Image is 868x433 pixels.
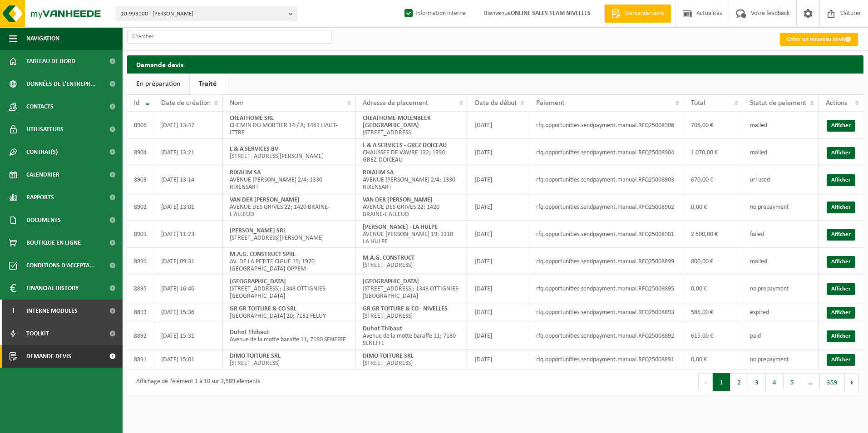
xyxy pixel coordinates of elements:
strong: [PERSON_NAME] SRL [230,227,286,234]
strong: [GEOGRAPHIC_DATA] [363,278,419,285]
td: 8895 [127,275,154,302]
td: AVENUE DES GRIVES 22; 1420 BRAINE-L'ALLEUD [223,193,356,221]
td: [DATE] [468,193,529,221]
strong: [PERSON_NAME] - LA HULPE [363,224,438,231]
span: no prepayment [750,204,789,211]
span: Total [691,99,705,107]
a: Afficher [827,330,855,342]
td: 8904 [127,139,154,166]
span: Date de création [161,99,211,107]
td: 615,00 € [684,322,743,349]
button: 3 [748,373,766,391]
td: rfq.opportunities.sendpayment.manual.RFQ25008902 [529,193,684,221]
td: Avenue de la motte baraffe 11; 7180 SENEFFE [356,322,468,349]
td: 8899 [127,248,154,275]
td: [DATE] [468,248,529,275]
span: mailed [750,122,767,129]
strong: M.A.G. CONSTRUCT SPRL [230,251,296,258]
label: Information interne [403,7,466,20]
td: [DATE] [468,139,529,166]
td: [STREET_ADDRESS][PERSON_NAME] [223,139,356,166]
td: 8902 [127,193,154,221]
button: 4 [766,373,784,391]
span: … [801,373,820,391]
a: Demande devis [604,5,671,23]
td: AV. DE LA PETITE CIGUE 19; 1970 [GEOGRAPHIC_DATA]-OPPEM [223,248,356,275]
span: no prepayment [750,285,789,292]
td: Avenue de la motte baraffe 11; 7180 SENEFFE [223,322,356,349]
a: Traité [190,74,226,94]
span: I [9,300,17,322]
td: [DATE] 15:36 [154,302,223,322]
span: mailed [750,258,767,265]
input: Chercher [127,30,331,44]
a: Afficher [827,283,855,295]
span: Utilisateurs [26,118,64,141]
a: Afficher [827,120,855,132]
a: Créer un nouveau devis [780,33,858,46]
td: AVENUE DES GRIVES 22; 1420 BRAINE-L'ALLEUD [356,193,468,221]
td: [DATE] 15:31 [154,322,223,349]
td: 8903 [127,166,154,193]
strong: VAN DER [PERSON_NAME] [230,197,300,203]
span: Conditions d'accepta... [26,254,95,277]
strong: L & A SERVICES - GREZ DOICEAU [363,142,447,149]
td: [DATE] 15:01 [154,349,223,369]
span: 10-993100 - [PERSON_NAME] [121,7,285,21]
td: [STREET_ADDRESS] [356,112,468,139]
button: Next [845,373,859,391]
td: [DATE] [468,322,529,349]
td: [GEOGRAPHIC_DATA] 20; 7181 FELUY [223,302,356,322]
td: [STREET_ADDRESS]; 1348 OTTIGNIES-[GEOGRAPHIC_DATA] [223,275,356,302]
td: rfq.opportunities.sendpayment.manual.RFQ25008906 [529,112,684,139]
td: 0,00 € [684,193,743,221]
button: 2 [730,373,748,391]
span: Demande devis [623,9,666,18]
td: 1 070,00 € [684,139,743,166]
td: [STREET_ADDRESS] [356,349,468,369]
span: no prepayment [750,356,789,363]
td: 705,00 € [684,112,743,139]
strong: DIMO TOITURE SRL [363,353,414,359]
span: Navigation [26,27,59,50]
button: 1 [713,373,730,391]
span: Toolkit [26,322,49,345]
a: Afficher [827,256,855,268]
td: [DATE] 13:14 [154,166,223,193]
button: 10-993100 - [PERSON_NAME] [116,7,297,20]
strong: L & A SERVICES BV [230,146,278,153]
td: [STREET_ADDRESS] [223,349,356,369]
td: 8901 [127,221,154,248]
span: Documents [26,209,61,231]
td: rfq.opportunities.sendpayment.manual.RFQ25008891 [529,349,684,369]
td: [DATE] [468,221,529,248]
a: Afficher [827,174,855,186]
a: Afficher [827,147,855,159]
td: [DATE] 13:01 [154,193,223,221]
span: Statut de paiement [750,99,806,107]
strong: Duhot Thibaut [363,325,402,332]
td: [STREET_ADDRESS] [356,248,468,275]
td: [DATE] 13:47 [154,112,223,139]
span: url used [750,177,770,183]
td: [DATE] [468,302,529,322]
a: Afficher [827,307,855,319]
span: paid [750,333,761,340]
strong: ONLINE SALES TEAM NIVELLES [511,10,591,17]
td: rfq.opportunities.sendpayment.manual.RFQ25008903 [529,166,684,193]
div: Affichage de l'élément 1 à 10 sur 3,589 éléments [132,374,260,390]
strong: Duhot Thibaut [230,329,269,336]
td: [DATE] [468,275,529,302]
td: 8892 [127,322,154,349]
td: 0,00 € [684,275,743,302]
td: 8891 [127,349,154,369]
td: rfq.opportunities.sendpayment.manual.RFQ25008899 [529,248,684,275]
button: Previous [698,373,713,391]
strong: CREATHOME-MOLENBEEK [GEOGRAPHIC_DATA] [363,115,431,129]
td: 8893 [127,302,154,322]
td: AVENUE [PERSON_NAME] 2/4; 1330 RIXENSART [356,166,468,193]
td: [DATE] 13:21 [154,139,223,166]
span: Contrat(s) [26,141,58,163]
span: Financial History [26,277,79,300]
span: Calendrier [26,163,59,186]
